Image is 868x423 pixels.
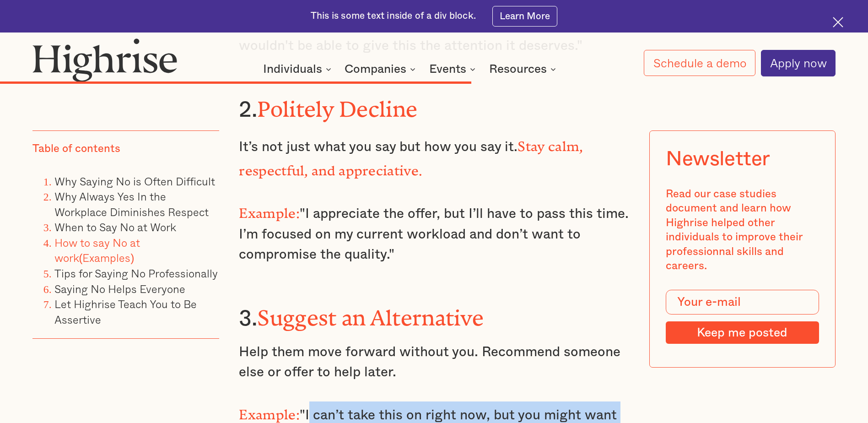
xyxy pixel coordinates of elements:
[32,38,178,82] img: Highrise logo
[429,64,466,75] div: Events
[644,50,755,76] a: Schedule a demo
[239,200,629,265] p: "I appreciate the offer, but I’ll have to pass this time. I’m focused on my current workload and ...
[54,280,185,297] a: Saying No Helps Everyone
[54,295,197,328] a: Let Highrise Teach You to Be Assertive
[345,64,418,75] div: Companies
[239,299,629,332] h3: 3.
[489,64,547,75] div: Resources
[239,133,629,181] p: It’s not just what you say but how you say it.
[54,218,176,235] a: When to Say No at Work
[263,64,334,75] div: Individuals
[492,6,558,27] a: Learn More
[263,64,322,75] div: Individuals
[54,233,140,266] a: How to say No at work(Examples)
[239,206,299,214] strong: Example:
[429,64,478,75] div: Events
[761,50,836,76] a: Apply now
[666,290,819,314] input: Your e-mail
[54,265,218,282] a: Tips for Saying No Professionally
[666,321,819,344] input: Keep me posted
[489,64,559,75] div: Resources
[345,64,406,75] div: Companies
[239,90,629,124] h3: 2.
[239,139,583,171] strong: Stay calm, respectful, and appreciative.
[32,141,120,156] div: Table of contents
[239,407,299,416] strong: Example:
[833,17,843,27] img: Cross icon
[239,342,629,383] p: Help them move forward without you. Recommend someone else or offer to help later.
[257,97,417,111] strong: Politely Decline
[54,188,209,220] a: Why Always Yes In the Workplace Diminishes Respect
[54,172,215,189] a: Why Saying No is Often Difficult
[666,187,819,273] div: Read our case studies document and learn how Highrise helped other individuals to improve their p...
[311,10,476,22] div: This is some text inside of a div block.
[257,305,484,320] strong: Suggest an Alternative
[666,147,770,171] div: Newsletter
[666,290,819,344] form: Modal Form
